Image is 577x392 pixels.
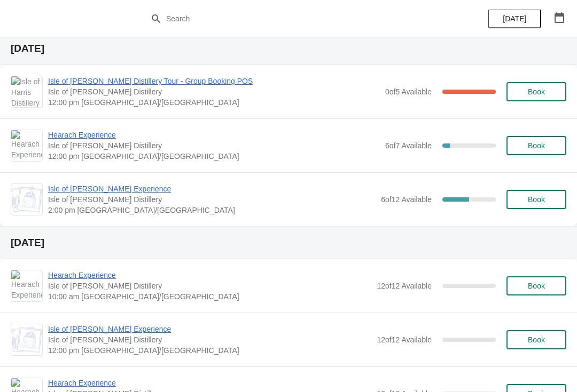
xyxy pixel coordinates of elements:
[11,130,42,161] img: Hearach Experience | Isle of Harris Distillery | 12:00 pm Europe/London
[48,86,380,97] span: Isle of [PERSON_NAME] Distillery
[528,195,545,204] span: Book
[488,9,541,28] button: [DATE]
[11,43,566,54] h2: [DATE]
[48,324,371,334] span: Isle of [PERSON_NAME] Experience
[506,330,566,349] button: Book
[48,270,371,281] span: Hearach Experience
[48,345,371,356] span: 12:00 pm [GEOGRAPHIC_DATA]/[GEOGRAPHIC_DATA]
[48,140,380,151] span: Isle of [PERSON_NAME] Distillery
[48,97,380,108] span: 12:00 pm [GEOGRAPHIC_DATA]/[GEOGRAPHIC_DATA]
[506,82,566,101] button: Book
[528,141,545,150] span: Book
[11,237,566,248] h2: [DATE]
[48,205,376,215] span: 2:00 pm [GEOGRAPHIC_DATA]/[GEOGRAPHIC_DATA]
[48,281,371,291] span: Isle of [PERSON_NAME] Distillery
[506,190,566,209] button: Book
[377,282,432,290] span: 12 of 12 Available
[48,183,376,194] span: Isle of [PERSON_NAME] Experience
[11,76,42,107] img: Isle of Harris Distillery Tour - Group Booking POS | Isle of Harris Distillery | 12:00 pm Europe/...
[48,76,380,86] span: Isle of [PERSON_NAME] Distillery Tour - Group Booking POS
[48,130,380,140] span: Hearach Experience
[11,187,42,212] img: Isle of Harris Gin Experience | Isle of Harris Distillery | 2:00 pm Europe/London
[385,141,432,150] span: 6 of 7 Available
[385,87,432,96] span: 0 of 5 Available
[506,276,566,295] button: Book
[11,270,42,301] img: Hearach Experience | Isle of Harris Distillery | 10:00 am Europe/London
[381,195,432,204] span: 6 of 12 Available
[48,151,380,162] span: 12:00 pm [GEOGRAPHIC_DATA]/[GEOGRAPHIC_DATA]
[11,327,42,353] img: Isle of Harris Gin Experience | Isle of Harris Distillery | 12:00 pm Europe/London
[377,335,432,344] span: 12 of 12 Available
[48,334,371,345] span: Isle of [PERSON_NAME] Distillery
[503,14,526,23] span: [DATE]
[48,378,371,388] span: Hearach Experience
[48,291,371,302] span: 10:00 am [GEOGRAPHIC_DATA]/[GEOGRAPHIC_DATA]
[166,9,433,28] input: Search
[506,136,566,155] button: Book
[528,282,545,290] span: Book
[48,194,376,205] span: Isle of [PERSON_NAME] Distillery
[528,87,545,96] span: Book
[528,335,545,344] span: Book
